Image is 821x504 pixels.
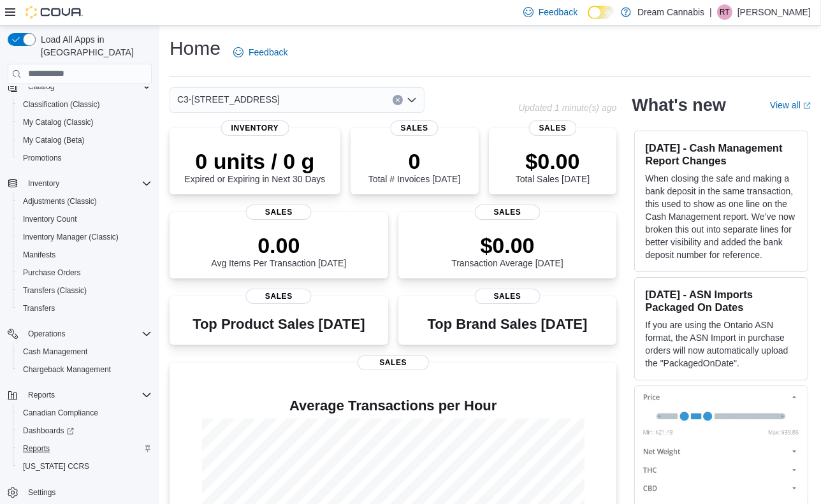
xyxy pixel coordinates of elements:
div: Avg Items Per Transaction [DATE] [211,233,346,268]
span: Feedback [249,46,287,59]
span: My Catalog (Beta) [23,135,85,145]
span: Canadian Compliance [18,405,152,421]
button: Catalog [23,79,59,94]
span: Inventory [28,178,59,189]
a: Dashboards [13,422,157,440]
span: Feedback [539,6,578,18]
div: Total # Invoices [DATE] [368,148,460,184]
span: Classification (Classic) [23,99,100,110]
span: Promotions [18,150,152,166]
button: Chargeback Management [13,361,157,378]
button: Manifests [13,246,157,264]
span: Dashboards [18,423,152,438]
span: Cash Management [23,347,87,357]
span: Cash Management [18,344,152,359]
span: Reports [23,387,152,403]
span: My Catalog (Beta) [18,133,152,148]
a: Dashboards [18,423,79,438]
span: Reports [18,441,152,456]
button: Canadian Compliance [13,404,157,422]
a: Adjustments (Classic) [18,194,102,209]
span: Transfers [18,301,152,316]
div: Expired or Expiring in Next 30 Days [184,148,325,184]
span: Catalog [28,82,54,92]
span: Operations [23,326,152,342]
span: Sales [391,120,439,136]
button: Purchase Orders [13,264,157,282]
span: [US_STATE] CCRS [23,461,89,472]
button: Open list of options [407,95,417,105]
a: Feedback [228,40,293,65]
a: Chargeback Management [18,362,116,377]
div: Transaction Average [DATE] [451,233,563,268]
button: [US_STATE] CCRS [13,457,157,475]
p: $0.00 [451,233,563,258]
span: My Catalog (Classic) [18,115,152,130]
button: Reports [3,386,157,404]
a: My Catalog (Beta) [18,133,90,148]
button: Transfers (Classic) [13,282,157,299]
div: Robert Taylor [717,4,732,20]
span: Purchase Orders [23,268,81,278]
button: My Catalog (Classic) [13,113,157,131]
span: Reports [23,443,50,454]
a: [US_STATE] CCRS [18,459,94,474]
span: Load All Apps in [GEOGRAPHIC_DATA] [36,33,152,59]
span: Sales [246,205,312,220]
span: Dark Mode [588,19,588,20]
span: C3-[STREET_ADDRESS] [177,92,280,107]
a: Settings [23,485,61,500]
span: Manifests [18,247,152,263]
h1: Home [170,36,221,61]
button: Cash Management [13,343,157,361]
h3: [DATE] - ASN Imports Packaged On Dates [645,288,797,313]
span: Sales [475,205,541,220]
button: Reports [13,440,157,457]
p: $0.00 [516,148,590,174]
span: Adjustments (Classic) [23,196,97,206]
span: Transfers [23,303,55,313]
button: Operations [3,325,157,343]
span: Inventory Count [23,214,77,224]
p: When closing the safe and making a bank deposit in the same transaction, this used to show as one... [645,172,797,261]
span: Dashboards [23,426,74,436]
img: Cova [25,6,83,18]
span: Transfers (Classic) [23,285,87,296]
button: My Catalog (Beta) [13,131,157,149]
span: Classification (Classic) [18,97,152,112]
svg: External link [803,102,811,110]
button: Inventory Manager (Classic) [13,228,157,246]
span: Reports [28,390,55,400]
h3: Top Brand Sales [DATE] [428,317,588,332]
button: Reports [23,387,60,403]
span: Chargeback Management [18,362,152,377]
span: Washington CCRS [18,459,152,474]
span: Purchase Orders [18,265,152,280]
a: Promotions [18,150,67,166]
p: Updated 1 minute(s) ago [518,103,616,113]
span: Inventory [221,120,289,136]
span: Chargeback Management [23,364,111,375]
a: Canadian Compliance [18,405,103,421]
span: Catalog [23,79,152,94]
button: Classification (Classic) [13,96,157,113]
button: Inventory [23,176,64,191]
span: Sales [529,120,577,136]
a: Cash Management [18,344,92,359]
a: Transfers (Classic) [18,283,92,298]
p: | [709,4,712,20]
p: If you are using the Ontario ASN format, the ASN Import in purchase orders will now automatically... [645,319,797,370]
a: View allExternal link [770,100,811,110]
button: Clear input [393,95,403,105]
a: Classification (Classic) [18,97,105,112]
span: Sales [475,289,541,304]
h2: What's new [632,95,725,115]
span: Settings [23,484,152,500]
h3: Top Product Sales [DATE] [193,317,365,332]
a: Transfers [18,301,60,316]
button: Promotions [13,149,157,167]
p: 0 units / 0 g [184,148,325,174]
p: [PERSON_NAME] [737,4,811,20]
span: Inventory Manager (Classic) [18,229,152,245]
a: Manifests [18,247,61,263]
